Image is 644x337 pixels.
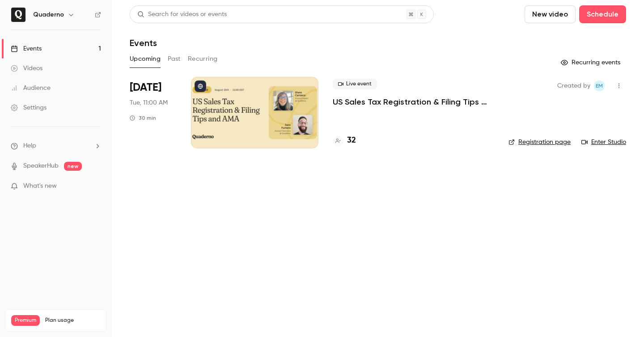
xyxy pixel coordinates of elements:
[64,162,82,171] span: new
[23,141,36,151] span: Help
[130,80,161,95] span: [DATE]
[11,84,51,93] div: Audience
[333,97,494,107] a: US Sales Tax Registration & Filing Tips and AMA
[11,315,40,326] span: Premium
[508,138,571,147] a: Registration page
[594,80,605,91] span: Eileen McRae
[11,8,25,22] img: Quaderno
[579,5,626,23] button: Schedule
[596,80,603,91] span: EM
[347,135,356,147] h4: 32
[168,52,181,66] button: Past
[23,161,59,171] a: SpeakerHub
[130,52,161,66] button: Upcoming
[333,135,356,147] a: 32
[33,10,64,19] h6: Quaderno
[130,98,168,107] span: Tue, 11:00 AM
[11,103,47,112] div: Settings
[130,77,177,148] div: Aug 26 Tue, 11:00 AM (America/New York)
[45,317,101,324] span: Plan usage
[557,80,590,91] span: Created by
[130,114,156,122] div: 30 min
[11,141,101,151] li: help-dropdown-opener
[11,64,42,73] div: Videos
[333,79,377,89] span: Live event
[557,55,626,70] button: Recurring events
[11,44,42,53] div: Events
[90,182,101,190] iframe: Noticeable Trigger
[23,181,57,191] span: What's new
[130,38,157,48] h1: Events
[137,10,227,19] div: Search for videos or events
[525,5,576,23] button: New video
[188,52,218,66] button: Recurring
[581,138,626,147] a: Enter Studio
